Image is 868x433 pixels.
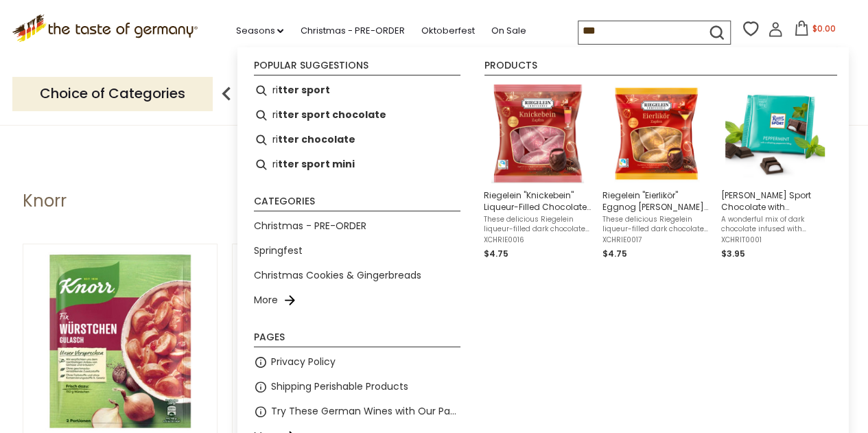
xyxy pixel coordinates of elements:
[602,189,710,213] span: Riegelein "Eierlikör" Eggnog [PERSON_NAME] Chocolate Pine Cone Ornaments, 3.5 oz
[23,191,67,211] h1: Knorr
[786,21,844,41] button: $0.00
[491,23,526,38] a: On Sale
[300,23,404,38] a: Christmas - PRE-ORDER
[248,78,466,103] li: ritter sport
[271,403,460,419] a: Try These German Wines with Our Pastry or Charcuterie
[278,132,355,148] b: tter chocolate
[484,60,837,75] li: Products
[12,77,213,110] p: Choice of Categories
[602,248,627,259] span: $4.75
[254,332,460,347] li: Pages
[484,215,591,234] span: These delicious Riegelein liqueur-filled dark chocolate pine cone ornaments are a real treat for ...
[721,84,829,261] a: [PERSON_NAME] Sport Chocolate with Peppermint (Dark), 3.5 ozA wonderful mix of dark chocolate inf...
[278,156,355,172] b: tter sport mini
[248,288,466,313] li: More
[254,196,460,211] li: Categories
[721,248,745,259] span: $3.95
[602,84,710,261] a: Riegelein "Eierlikör" Eggnog [PERSON_NAME] Chocolate Pine Cone Ornaments, 3.5 ozThese delicious R...
[812,23,835,34] span: $0.00
[484,84,591,261] a: Riegelein "Knickebein" Liqueur-Filled Chocolate Pine Cone Ornaments, 3.5 ozThese delicious Riegel...
[602,235,710,245] span: XCHRIE0017
[278,107,386,123] b: tter sport chocolate
[597,78,716,266] li: Riegelein "Eierlikör" Eggnog Brandy Chocolate Pine Cone Ornaments, 3.5 oz
[254,218,366,234] a: Christmas - PRE-ORDER
[716,78,834,266] li: Ritter Sport Chocolate with Peppermint (Dark), 3.5 oz
[721,189,829,213] span: [PERSON_NAME] Sport Chocolate with Peppermint (Dark), 3.5 oz
[248,375,466,399] li: Shipping Perishable Products
[484,189,591,213] span: Riegelein "Knickebein" Liqueur-Filled Chocolate Pine Cone Ornaments, 3.5 oz
[271,379,408,395] a: Shipping Perishable Products
[602,215,710,234] span: These delicious Riegelein liqueur-filled dark chocolate pine cone ornaments are a real treat for ...
[213,80,240,108] img: previous arrow
[235,23,283,38] a: Seasons
[254,243,303,259] a: Springfest
[248,350,466,375] li: Privacy Policy
[254,60,460,75] li: Popular suggestions
[721,215,829,234] span: A wonderful mix of dark chocolate infused with peppermint flavor. from [PERSON_NAME]. The uniquel...
[254,268,421,283] a: Christmas Cookies & Gingerbreads
[248,214,466,239] li: Christmas - PRE-ORDER
[248,103,466,128] li: ritter sport chocolate
[248,399,466,424] li: Try These German Wines with Our Pastry or Charcuterie
[421,23,474,38] a: Oktoberfest
[248,239,466,264] li: Springfest
[484,248,508,259] span: $4.75
[248,264,466,288] li: Christmas Cookies & Gingerbreads
[248,152,466,177] li: ritter sport mini
[478,78,597,266] li: Riegelein "Knickebein" Liqueur-Filled Chocolate Pine Cone Ornaments, 3.5 oz
[484,235,591,245] span: XCHRIE0016
[278,82,330,98] b: tter sport
[248,128,466,152] li: ritter chocolate
[721,235,829,245] span: XCHRIT0001
[271,354,336,370] a: Privacy Policy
